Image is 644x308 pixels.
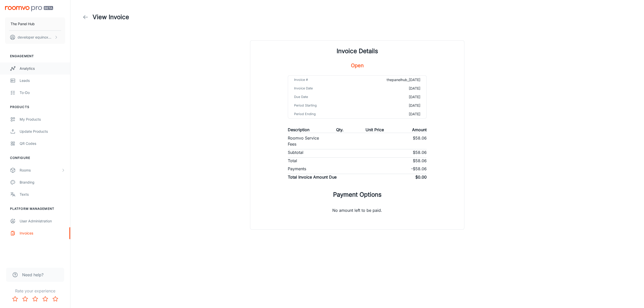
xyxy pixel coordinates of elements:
[366,127,384,133] p: Unit Price
[288,127,309,133] p: Description
[351,62,364,69] h5: Open
[354,84,426,93] td: [DATE]
[93,13,129,22] h1: View Invoice
[354,76,426,84] td: thepanelhub_[DATE]
[288,84,354,93] td: Invoice Date
[288,166,306,172] p: Payments
[354,101,426,110] td: [DATE]
[336,127,344,133] p: Qty.
[5,17,65,30] button: The Panel Hub
[288,149,303,155] p: Subtotal
[20,230,65,236] div: Invoices
[18,35,53,40] p: developer equinoxcell
[288,158,297,164] p: Total
[20,167,61,173] div: Rooms
[333,190,382,199] h1: Payment Options
[324,199,390,217] p: No amount left to be paid.
[415,174,427,180] p: $0.00
[20,141,65,146] div: QR Codes
[354,93,426,101] td: [DATE]
[288,93,354,101] td: Due Date
[337,47,378,56] h1: Invoice Details
[413,149,427,155] p: $58.06
[412,127,427,133] p: Amount
[413,158,427,164] p: $58.06
[20,66,65,71] div: Analytics
[20,117,65,122] div: My Products
[288,110,354,118] td: Period Ending
[354,110,426,118] td: [DATE]
[20,192,65,197] div: Texts
[5,31,65,44] button: developer equinoxcell
[20,90,65,95] div: To-do
[288,101,354,110] td: Period Starting
[20,218,65,224] div: User Administration
[288,76,354,84] td: Invoice #
[20,129,65,134] div: Update Products
[288,135,323,147] p: Roomvo Service Fees
[5,6,53,11] img: Roomvo PRO Beta
[20,78,65,83] div: Leads
[11,21,35,27] p: The Panel Hub
[20,180,65,185] div: Branding
[288,174,337,180] p: Total Invoice Amount Due
[411,166,427,172] p: -$58.06
[413,135,427,147] p: $58.06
